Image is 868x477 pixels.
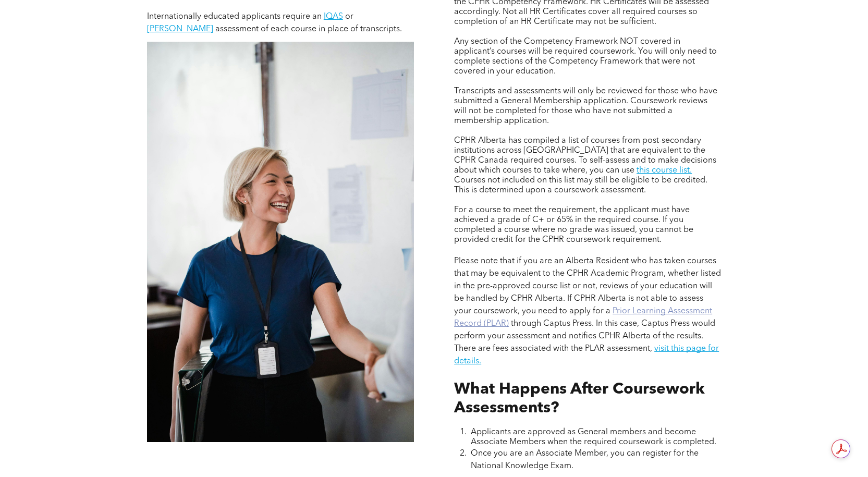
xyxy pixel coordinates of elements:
span: Please note that if you are an Alberta Resident who has taken courses that may be equivalent to t... [454,257,721,315]
span: What Happens After Coursework Assessments? [454,382,705,416]
a: visit this page for details. [454,345,719,365]
a: this course list. [637,166,692,175]
span: For a course to meet the requirement, the applicant must have achieved a grade of C+ or 65% in th... [454,206,693,244]
a: Prior Learning Assessment Record (PLAR) [454,307,712,328]
span: Transcripts and assessments will only be reviewed for those who have submitted a General Membersh... [454,87,717,125]
span: Applicants are approved as General members and become Associate Members when the required coursew... [471,428,716,446]
a: [PERSON_NAME] [147,25,213,33]
span: assessment of each course in place of transcripts. [215,25,402,33]
span: CPHR Alberta has compiled a list of courses from post-secondary institutions across [GEOGRAPHIC_D... [454,137,716,175]
span: Internationally educated applicants require an [147,13,322,21]
span: Any section of the Competency Framework NOT covered in applicant’s courses will be required cours... [454,38,717,76]
span: Courses not included on this list may still be eligible to be credited. This is determined upon a... [454,176,707,194]
span: through Captus Press. In this case, Captus Press would perform your assessment and notifies CPHR ... [454,320,715,353]
a: IQAS [324,13,343,21]
span: Once you are an Associate Member, you can register for the National Knowledge Exam. [471,449,699,470]
img: A woman is shaking hands with a man in an office. [147,42,414,442]
span: or [345,13,353,21]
